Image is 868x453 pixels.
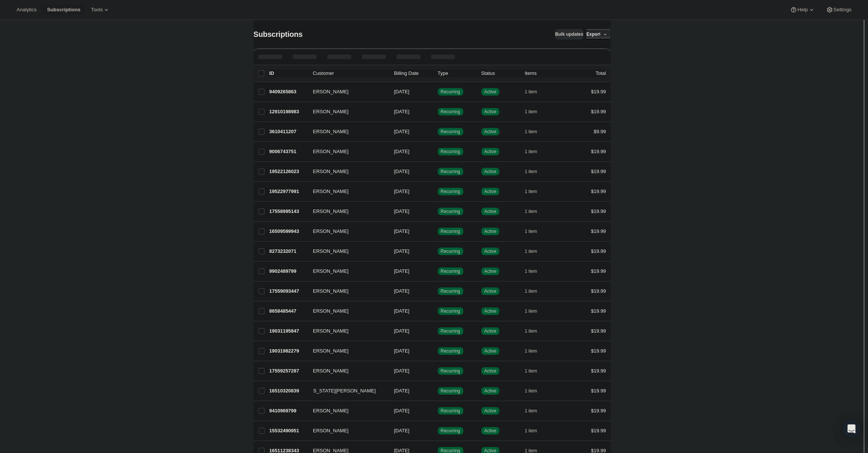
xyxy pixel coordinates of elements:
[269,307,307,315] p: 8658485447
[484,188,497,195] span: Active
[525,129,537,135] span: 1 item
[525,328,537,334] span: 1 item
[308,327,349,335] span: [PERSON_NAME]
[308,405,384,417] button: [PERSON_NAME]
[308,285,384,297] button: [PERSON_NAME]
[269,108,307,116] p: 12910198983
[591,348,606,354] span: $19.99
[394,129,410,134] span: [DATE]
[269,106,606,117] div: 12910198983[PERSON_NAME][DATE]SuccessRecurringSuccessActive1 item$19.99
[525,169,537,175] span: 1 item
[484,268,497,274] span: Active
[525,226,546,237] button: 1 item
[394,348,410,354] span: [DATE]
[394,169,410,174] span: [DATE]
[308,305,384,317] button: [PERSON_NAME]
[42,5,85,15] button: Subscriptions
[586,29,600,40] button: Export
[525,188,537,195] span: 1 item
[525,166,546,177] button: 1 item
[785,5,820,15] button: Help
[308,146,384,158] button: [PERSON_NAME]
[441,89,460,95] span: Recurring
[596,70,606,77] p: Total
[484,109,497,115] span: Active
[591,428,606,433] span: $19.99
[308,287,349,295] span: [PERSON_NAME]
[308,185,384,198] button: [PERSON_NAME]
[308,128,349,135] span: [PERSON_NAME]
[438,70,475,77] div: Type
[269,228,307,235] p: 16509599943
[17,7,36,13] span: Analytics
[591,248,606,254] span: $19.99
[484,149,497,155] span: Active
[591,169,606,174] span: $19.99
[525,126,546,137] button: 1 item
[308,168,349,175] span: [PERSON_NAME]
[308,427,349,435] span: [PERSON_NAME]
[308,425,384,437] button: [PERSON_NAME]
[594,129,606,134] span: $9.99
[484,308,497,314] span: Active
[269,366,606,376] div: 17559257287[PERSON_NAME][DATE]SuccessRecurringSuccessActive1 item$19.99
[254,30,303,38] span: Subscriptions
[308,387,376,395] span: [US_STATE][PERSON_NAME]
[394,288,410,294] span: [DATE]
[525,426,546,436] button: 1 item
[525,346,546,356] button: 1 item
[441,388,460,394] span: Recurring
[269,70,307,77] p: ID
[394,208,410,214] span: [DATE]
[591,268,606,274] span: $19.99
[308,148,349,155] span: [PERSON_NAME]
[308,166,384,178] button: [PERSON_NAME]
[394,248,410,254] span: [DATE]
[591,89,606,94] span: $19.99
[308,88,349,96] span: [PERSON_NAME]
[269,268,307,275] p: 9902489799
[484,288,497,294] span: Active
[525,326,546,336] button: 1 item
[525,406,546,416] button: 1 item
[308,248,349,255] span: [PERSON_NAME]
[394,308,410,314] span: [DATE]
[441,169,460,175] span: Recurring
[441,288,460,294] span: Recurring
[308,385,384,397] button: [US_STATE][PERSON_NAME]
[269,128,307,135] p: 3610411207
[484,208,497,214] span: Active
[394,70,432,77] p: Billing Date
[308,208,349,215] span: [PERSON_NAME]
[269,406,606,416] div: 9410969799[PERSON_NAME][DATE]SuccessRecurringSuccessActive1 item$19.99
[269,188,307,195] p: 19522977991
[591,388,606,394] span: $19.99
[269,346,606,356] div: 19031982279[PERSON_NAME][DATE]SuccessRecurringSuccessActive1 item$19.99
[269,70,606,77] div: IDCustomerBilling DateTypeStatusItemsTotal
[525,306,546,316] button: 1 item
[269,287,307,295] p: 17559093447
[12,5,41,15] button: Analytics
[269,327,307,335] p: 19031195847
[525,248,537,254] span: 1 item
[441,188,460,195] span: Recurring
[441,208,460,214] span: Recurring
[308,367,349,375] span: [PERSON_NAME]
[591,228,606,234] span: $19.99
[308,345,384,357] button: [PERSON_NAME]
[269,266,606,277] div: 9902489799[PERSON_NAME][DATE]SuccessRecurringSuccessActive1 item$19.99
[269,246,606,257] div: 8273232071[PERSON_NAME][DATE]SuccessRecurringSuccessActive1 item$19.99
[525,286,546,296] button: 1 item
[525,206,546,217] button: 1 item
[394,388,410,394] span: [DATE]
[525,308,537,314] span: 1 item
[525,87,546,97] button: 1 item
[269,248,307,255] p: 8273232071
[441,228,460,234] span: Recurring
[525,386,546,396] button: 1 item
[308,407,349,415] span: [PERSON_NAME]
[308,86,384,98] button: [PERSON_NAME]
[525,266,546,277] button: 1 item
[86,5,115,15] button: Tools
[484,428,497,434] span: Active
